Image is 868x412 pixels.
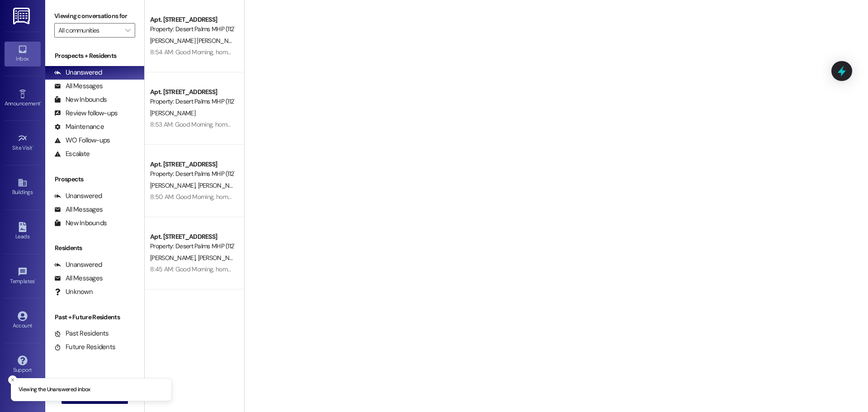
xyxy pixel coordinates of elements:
div: Maintenance [54,122,104,132]
span: [PERSON_NAME] [198,254,243,262]
div: Review follow-ups [54,109,118,118]
span: [PERSON_NAME] [PERSON_NAME] [150,37,245,45]
button: Close toast [8,375,17,384]
a: Leads [5,219,41,244]
div: Apt. [STREET_ADDRESS] [150,15,234,24]
div: Apt. [STREET_ADDRESS] [150,232,234,242]
img: ResiDesk Logo [13,8,32,24]
div: Unknown [54,287,93,297]
div: Property: Desert Palms MHP (1127) [150,24,234,34]
div: Unanswered [54,191,102,201]
a: Support [5,353,41,377]
div: All Messages [54,274,103,283]
div: Apt. [STREET_ADDRESS] [150,160,234,169]
input: All communities [58,23,121,38]
div: Escalate [54,149,90,159]
div: Prospects [45,175,144,184]
p: Viewing the Unanswered inbox [19,386,90,394]
a: Site Visit • [5,131,41,155]
div: Future Residents [54,342,115,352]
div: Prospects + Residents [45,51,144,61]
div: New Inbounds [54,95,107,104]
div: Past Residents [54,329,109,338]
div: Residents [45,243,144,253]
div: Property: Desert Palms MHP (1127) [150,169,234,179]
span: • [35,277,36,283]
div: New Inbounds [54,218,107,228]
a: Templates • [5,264,41,289]
label: Viewing conversations for [54,9,135,23]
span: [PERSON_NAME] [198,181,243,189]
i:  [125,27,130,34]
a: Account [5,308,41,333]
div: All Messages [54,205,103,214]
span: [PERSON_NAME] [150,181,198,189]
div: Unanswered [54,68,102,77]
div: Past + Future Residents [45,313,144,322]
span: • [40,99,42,105]
div: All Messages [54,81,103,91]
div: Apt. [STREET_ADDRESS] [150,87,234,97]
div: Property: Desert Palms MHP (1127) [150,97,234,106]
div: Unanswered [54,260,102,270]
div: WO Follow-ups [54,136,110,145]
span: [PERSON_NAME] [150,109,195,117]
a: Buildings [5,175,41,199]
div: Property: Desert Palms MHP (1127) [150,242,234,251]
span: [PERSON_NAME] [150,254,198,262]
span: • [33,143,34,150]
a: Inbox [5,42,41,66]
